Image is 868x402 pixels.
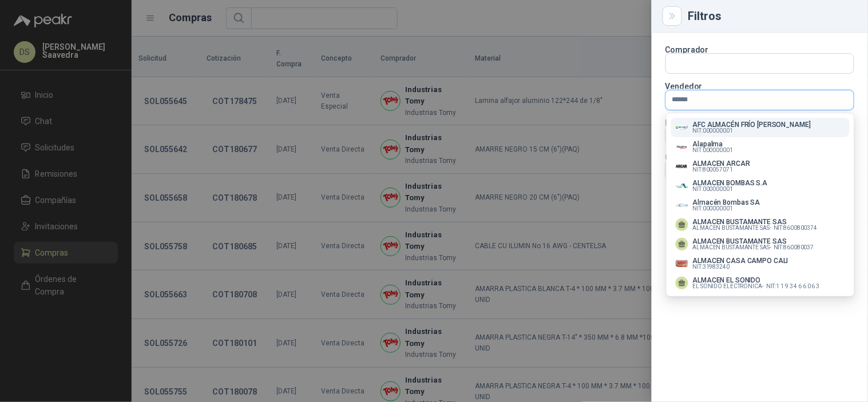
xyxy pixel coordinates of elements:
[693,245,771,250] span: ALMACEN BUSTAMANTE SAS -
[693,277,820,284] p: ALMACEN EL SONIDO
[676,199,688,212] img: Company Logo
[676,180,688,192] img: Company Logo
[676,121,688,134] img: Company Logo
[693,284,764,289] span: EL SONIDO ELECTRONICA -
[693,128,734,134] span: NIT : 000000001
[693,186,734,192] span: NIT : 000000001
[671,215,850,234] button: ALMACEN BUSTAMANTE SASALMACEN BUSTAMANTE SAS-NIT:8600800374
[676,141,688,153] img: Company Logo
[671,254,850,273] button: Company LogoALMACEN CASA CAMPO CALINIT:31983240
[665,83,854,90] p: Vendedor
[693,167,734,173] span: NIT : 800057071
[676,160,688,173] img: Company Logo
[693,225,771,231] span: ALMACEN BUSTAMANTE SAS -
[766,284,819,289] span: NIT : 1 1 9 3 4 6 6 0 6 3
[693,180,768,186] p: ALMACEN BOMBAS S.A
[693,257,788,264] p: ALMACEN CASA CAMPO CALI
[774,245,814,250] span: NIT : 860080037
[671,118,850,137] button: Company LogoAFC ALMACÉN FRÍO [PERSON_NAME]NIT:000000001
[665,9,679,23] button: Close
[671,137,850,157] button: Company LogoAlapalmaNIT:000000001
[676,257,688,270] img: Company Logo
[671,234,850,254] button: ALMACEN BUSTAMANTE SASALMACEN BUSTAMANTE SAS-NIT:860080037
[693,160,750,167] p: ALMACEN ARCAR
[774,225,817,231] span: NIT : 8600800374
[671,176,850,196] button: Company LogoALMACEN BOMBAS S.ANIT:000000001
[693,148,734,153] span: NIT : 000000001
[665,46,854,53] p: Comprador
[693,218,818,225] p: ALMACEN BUSTAMANTE SAS
[693,206,734,212] span: NIT : 000000001
[671,293,850,312] button: Company LogoAlmacen El VentiladorNIT:901080673
[671,157,850,176] button: Company LogoALMACEN ARCARNIT:800057071
[693,264,730,270] span: NIT : 31983240
[693,199,760,206] p: Almacén Bombas SA
[671,273,850,293] button: ALMACEN EL SONIDOEL SONIDO ELECTRONICA-NIT:1 1 9 3 4 6 6 0 6 3
[693,141,734,148] p: Alapalma
[688,10,854,22] div: Filtros
[671,196,850,215] button: Company LogoAlmacén Bombas SANIT:000000001
[693,238,814,245] p: ALMACEN BUSTAMANTE SAS
[693,121,811,128] p: AFC ALMACÉN FRÍO [PERSON_NAME]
